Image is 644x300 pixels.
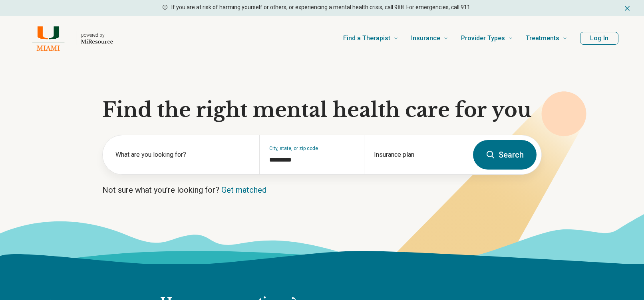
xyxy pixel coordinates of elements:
p: powered by [81,32,113,38]
a: Home page [26,26,113,51]
button: Search [473,140,537,170]
span: Insurance [411,33,440,44]
span: Provider Types [461,33,505,44]
p: If you are at risk of harming yourself or others, or experiencing a mental health crisis, call 98... [171,3,471,12]
button: Log In [580,32,618,45]
a: Treatments [526,22,567,54]
a: Get matched [221,185,266,195]
a: Insurance [411,22,448,54]
a: Provider Types [461,22,513,54]
h1: Find the right mental health care for you [102,98,542,122]
a: Find a Therapist [343,22,398,54]
label: What are you looking for? [115,150,250,160]
button: Dismiss [623,3,631,13]
span: Find a Therapist [343,33,390,44]
span: Treatments [526,33,559,44]
p: Not sure what you’re looking for? [102,184,542,195]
